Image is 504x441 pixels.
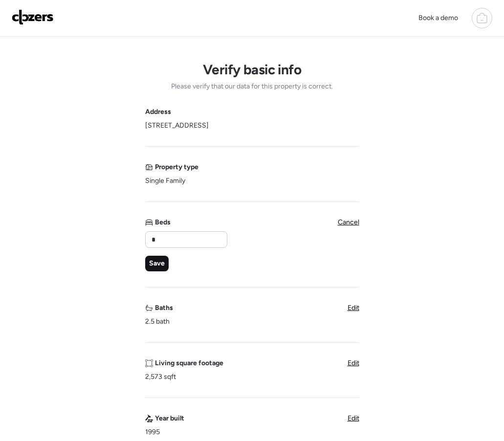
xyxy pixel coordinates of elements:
[418,14,458,22] span: Book a demo
[155,218,171,227] span: Beds
[145,107,171,117] span: Address
[149,259,165,268] span: Save
[155,303,173,313] span: Baths
[145,317,170,327] span: 2.5 bath
[145,372,176,382] span: 2,573 sqft
[203,61,301,78] h1: Verify basic info
[348,414,359,422] span: Edit
[348,304,359,312] span: Edit
[348,359,359,367] span: Edit
[155,414,184,423] span: Year built
[155,162,198,172] span: Property type
[145,427,160,437] span: 1995
[171,82,333,91] span: Please verify that our data for this property is correct.
[155,358,223,368] span: Living square footage
[145,121,209,131] span: [STREET_ADDRESS]
[338,218,359,226] span: Cancel
[145,176,185,186] span: Single Family
[12,9,54,25] img: Logo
